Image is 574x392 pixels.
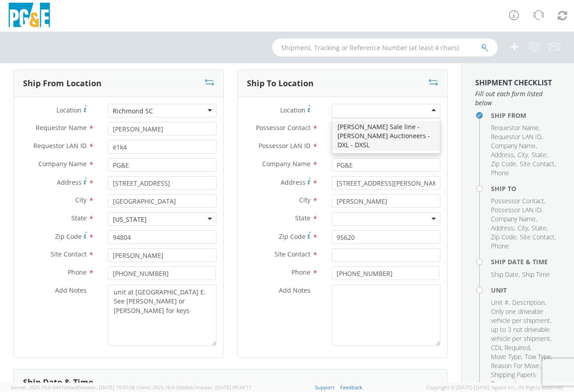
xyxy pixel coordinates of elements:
span: Client: 2025.18.0-5db8ab7 [136,384,251,391]
span: Zip Code [491,233,516,241]
h4: Ship To [491,185,560,192]
span: Possessor Contact [491,196,544,205]
input: Shipment, Tracking or Reference Number (at least 4 chars) [272,38,498,56]
span: Site Contact [274,250,310,258]
span: Add Notes [55,286,87,294]
span: Site Contact [51,250,87,258]
li: , [532,150,548,159]
div: [US_STATE] [113,215,147,224]
li: , [491,141,537,150]
span: Possessor LAN ID [491,205,542,214]
span: City [75,196,87,204]
span: Possessor Contact [256,123,310,132]
span: Address [491,150,514,159]
li: , [491,123,540,132]
span: Requestor LAN ID [33,141,87,150]
span: Address [491,224,514,232]
li: , [491,224,515,233]
li: , [491,343,531,352]
span: Ship Date [491,270,518,279]
span: Phone [68,268,87,276]
span: Site Contact [520,233,555,241]
h4: Unit [491,287,560,294]
span: State [295,214,310,222]
li: , [518,150,529,159]
span: Company Name [491,141,536,150]
span: Site Contact [520,159,555,168]
a: Feedback [340,384,362,391]
span: Requestor Name [36,123,87,132]
span: Zip Code [55,232,82,241]
li: , [525,352,552,361]
li: , [491,307,558,343]
li: , [491,352,523,361]
span: Company Name [491,215,536,223]
li: , [512,298,546,307]
span: Company Name [262,159,310,168]
span: Possessor LAN ID [259,141,310,150]
div: Richmond SC [113,107,153,116]
span: Reason For Move [491,361,540,370]
li: , [491,370,558,388]
li: , [491,150,515,159]
span: Phone [491,242,509,250]
a: Support [315,384,334,391]
span: Requestor Name [491,123,539,132]
span: Phone [292,268,310,276]
li: , [491,233,518,242]
span: City [518,150,528,159]
li: , [491,132,543,141]
img: pge-logo-06675f144f4cfa6a6814.png [7,3,52,29]
span: State [71,214,87,222]
span: Move Type [491,352,521,361]
li: , [491,298,510,307]
span: Zip Code [491,159,516,168]
span: Fill out each form listed below [475,89,560,107]
span: Phone [491,168,509,177]
li: , [491,215,537,224]
span: Shipping Papers Required [491,370,536,388]
span: Requestor LAN ID [491,132,542,141]
span: State [532,224,546,232]
span: Ship Time [522,270,550,279]
span: master, [DATE] 09:34:17 [196,384,251,391]
li: , [518,224,529,233]
span: State [532,150,546,159]
span: CDL Required [491,343,530,352]
h3: Ship From Location [23,79,102,88]
div: [PERSON_NAME] Sale line - [PERSON_NAME] Auctioneers - DXL - DXSL [332,121,440,151]
span: Address [281,178,306,187]
li: , [491,196,546,205]
li: , [532,224,548,233]
span: master, [DATE] 10:47:06 [80,384,135,391]
span: Only one driveable vehicle per shipment, up to 3 not driveable vehicle per shipment [491,307,551,343]
h4: Ship Date & Time [491,258,560,265]
span: Tow Type [525,352,551,361]
h3: Ship To Location [247,79,314,88]
span: Zip Code [279,232,306,241]
li: , [520,159,556,168]
span: Server: 2025.19.0-d447cefac8f [11,384,135,391]
span: Location [280,106,306,114]
li: , [491,270,520,279]
span: Location [56,106,82,114]
strong: Shipment Checklist [475,78,552,88]
span: Description [512,298,545,307]
span: Copyright © [DATE]-[DATE] Agistix Inc., All Rights Reserved [426,384,563,391]
span: City [518,224,528,232]
li: , [520,233,556,242]
li: , [491,361,541,370]
h4: Ship From [491,112,560,119]
span: Address [57,178,82,187]
span: Company Name [38,159,87,168]
span: City [299,196,310,204]
li: , [491,205,543,215]
span: Unit # [491,298,509,307]
li: , [491,159,518,168]
h3: Ship Date & Time [23,378,93,387]
span: Add Notes [279,286,310,294]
